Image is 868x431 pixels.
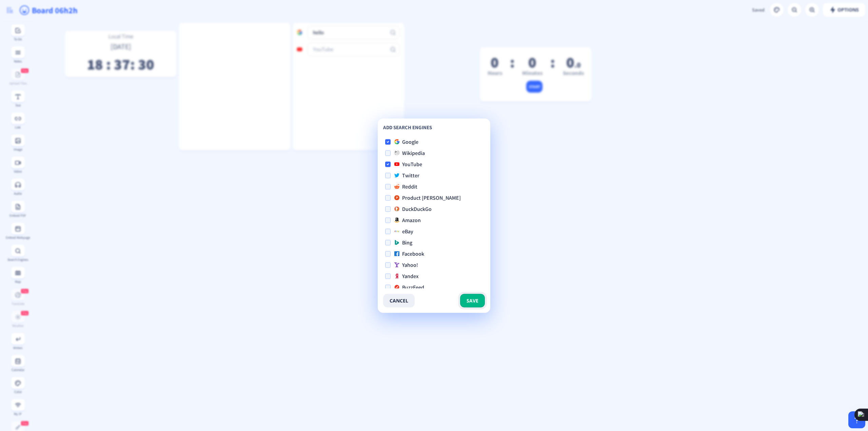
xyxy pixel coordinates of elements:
[394,139,399,144] img: google.svg
[402,250,424,258] span: Facebook
[394,173,399,178] img: twitter.svg
[394,229,399,234] img: ebay.svg
[402,238,412,247] span: Bing
[402,182,417,191] span: Reddit
[402,171,419,179] span: Twitter
[467,298,478,303] span: save
[394,240,399,245] img: bing.svg
[402,261,418,269] span: Yahoo!
[402,194,461,202] span: Product [PERSON_NAME]
[394,273,399,278] img: yandex.svg
[402,216,421,224] span: Amazon
[402,160,422,168] span: YouTube
[394,150,399,155] img: wikipedia.svg
[394,251,399,256] img: facebook.svg
[383,124,485,131] p: add search engines
[402,227,413,235] span: eBay
[383,294,415,307] button: cancel
[402,272,418,280] span: Yandex
[402,283,424,291] span: BuzzFeed
[402,205,432,213] span: DuckDuckGo
[394,262,399,267] img: yahoo.svg
[394,206,399,211] img: duckduckgo.svg
[460,294,485,307] button: save
[394,161,399,166] img: youtube.svg
[394,184,399,189] img: reddit.svg
[402,138,418,146] span: Google
[394,285,399,290] img: buzzfeed.png
[394,195,399,200] img: producthunt.svg
[402,149,425,157] span: Wikipedia
[394,217,399,222] img: amazon.svg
